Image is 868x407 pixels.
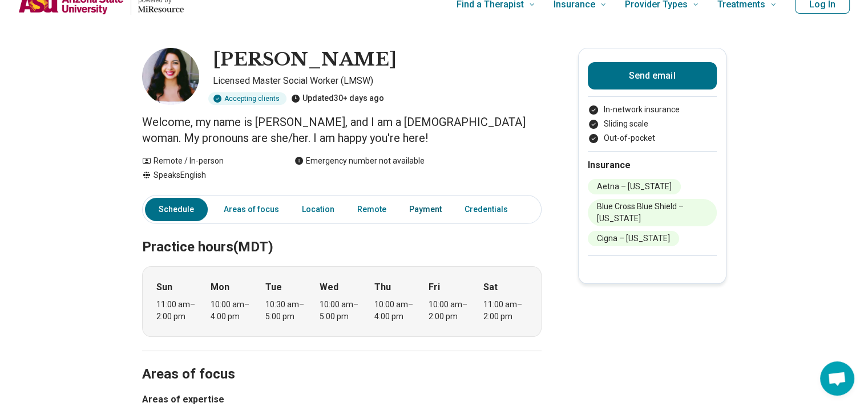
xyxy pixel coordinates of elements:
[402,198,449,221] a: Payment
[213,48,397,72] h1: [PERSON_NAME]
[294,155,425,167] div: Emergency number not available
[483,280,498,294] strong: Sat
[320,280,338,294] strong: Wed
[295,198,341,221] a: Location
[429,299,473,323] div: 10:00 am – 2:00 pm
[820,361,854,396] div: Open chat
[588,231,679,246] li: Cigna – [US_STATE]
[142,48,199,105] img: Astrid Pizarro-Talamantes, Licensed Master Social Worker (LMSW)
[217,198,286,221] a: Areas of focus
[265,280,282,294] strong: Tue
[211,280,229,294] strong: Mon
[156,299,200,323] div: 11:00 am – 2:00 pm
[588,199,717,226] li: Blue Cross Blue Shield – [US_STATE]
[142,266,542,337] div: When does the program meet?
[429,280,440,294] strong: Fri
[588,62,717,89] button: Send email
[588,104,717,144] ul: Payment options
[374,299,418,323] div: 10:00 am – 4:00 pm
[142,337,542,384] h2: Areas of focus
[588,158,717,172] h2: Insurance
[142,210,542,257] h2: Practice hours (MDT)
[208,92,286,105] div: Accepting clients
[483,299,527,323] div: 11:00 am – 2:00 pm
[350,198,393,221] a: Remote
[320,299,364,323] div: 10:00 am – 5:00 pm
[588,118,717,130] li: Sliding scale
[265,299,309,323] div: 10:30 am – 5:00 pm
[142,393,542,406] h3: Areas of expertise
[142,155,272,167] div: Remote / In-person
[588,179,681,194] li: Aetna – [US_STATE]
[213,74,542,88] p: Licensed Master Social Worker (LMSW)
[142,169,272,181] div: Speaks English
[142,114,542,146] p: Welcome, my name is [PERSON_NAME], and I am a [DEMOGRAPHIC_DATA] woman. My pronouns are she/her. ...
[588,104,717,116] li: In-network insurance
[588,132,717,144] li: Out-of-pocket
[211,299,255,323] div: 10:00 am – 4:00 pm
[374,280,391,294] strong: Thu
[291,92,384,105] div: Updated 30+ days ago
[458,198,522,221] a: Credentials
[145,198,208,221] a: Schedule
[156,280,172,294] strong: Sun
